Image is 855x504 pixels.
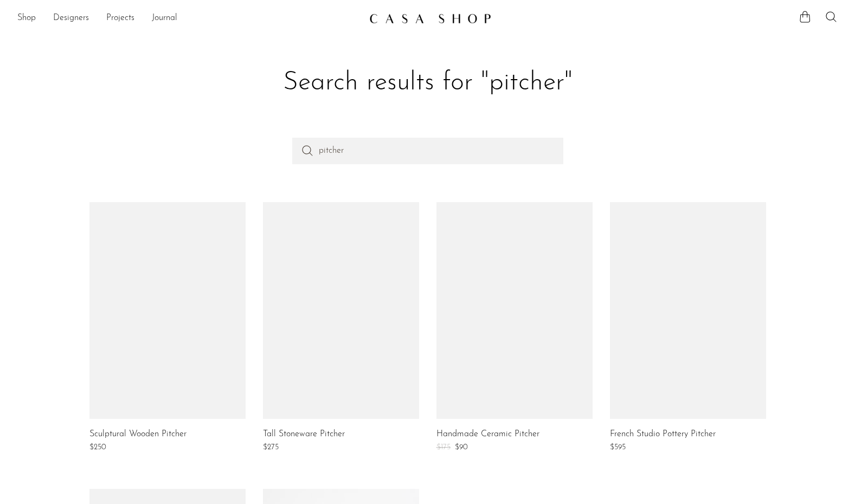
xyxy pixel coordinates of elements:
[53,11,89,25] a: Designers
[17,11,36,25] a: Shop
[263,443,279,451] span: $275
[106,11,134,25] a: Projects
[152,11,177,25] a: Journal
[17,9,361,28] nav: Desktop navigation
[455,443,468,451] span: $90
[98,66,757,100] h1: Search results for "pitcher"
[263,430,345,440] a: Tall Stoneware Pitcher
[89,430,187,440] a: Sculptural Wooden Pitcher
[292,138,563,164] input: Perform a search
[436,430,539,440] a: Handmade Ceramic Pitcher
[610,443,626,451] span: $595
[436,443,451,451] span: $175
[610,430,716,440] a: French Studio Pottery Pitcher
[17,9,361,28] ul: NEW HEADER MENU
[89,443,106,451] span: $250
